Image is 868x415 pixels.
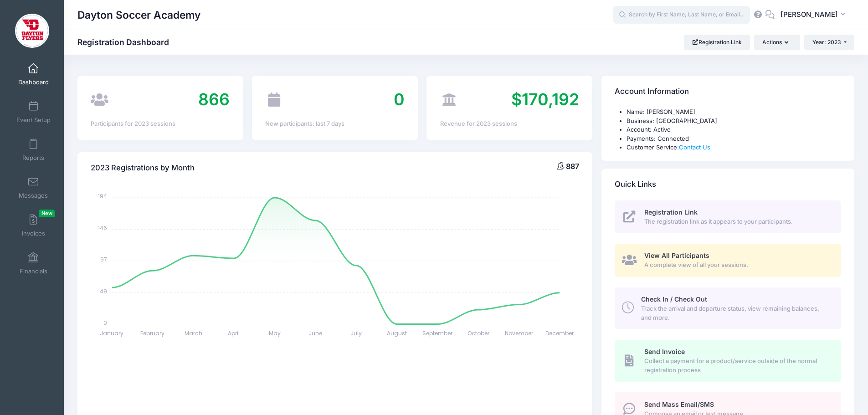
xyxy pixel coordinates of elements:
a: Registration Link [684,35,750,50]
span: Registration Link [644,208,698,216]
span: Event Setup [16,116,51,124]
span: Send Invoice [644,348,685,355]
span: Messages [19,192,48,200]
button: Year: 2023 [804,35,854,50]
span: Dashboard [18,78,49,86]
button: Actions [754,35,800,50]
div: Participants for 2023 sessions [91,119,230,128]
div: Revenue for 2023 sessions [440,119,579,128]
span: View All Participants [644,251,709,259]
h4: 2023 Registrations by Month [91,155,195,181]
input: Search by First Name, Last Name, or Email... [613,6,750,24]
li: Payments: Connected [627,134,841,143]
a: Registration Link The registration link as it appears to your participants. [615,200,841,234]
tspan: 49 [100,287,108,295]
li: Name: [PERSON_NAME] [627,108,841,117]
tspan: July [350,329,362,337]
li: Customer Service: [627,143,841,152]
li: Business: [GEOGRAPHIC_DATA] [627,117,841,126]
a: Dashboard [12,58,55,90]
span: $170,192 [511,89,579,109]
h1: Dayton Soccer Academy [77,5,200,26]
img: Dayton Soccer Academy [15,14,49,48]
tspan: 146 [98,224,108,231]
h4: Account Information [615,79,689,105]
a: View All Participants A complete view of all your sessions. [615,244,841,277]
span: A complete view of all your sessions. [644,261,831,270]
tspan: August [387,329,407,337]
span: 866 [198,89,230,109]
a: Reports [12,134,55,166]
li: Account: Active [627,125,841,134]
span: The registration link as it appears to your participants. [644,217,831,226]
span: 887 [566,162,579,171]
tspan: May [269,329,281,337]
div: New participants: last 7 days [265,119,404,128]
span: Track the arrival and departure status, view remaining balances, and more. [641,304,831,322]
h1: Registration Dashboard [77,37,177,47]
a: Messages [12,172,55,204]
a: Send Invoice Collect a payment for a product/service outside of the normal registration process [615,340,841,382]
tspan: 194 [98,192,108,200]
tspan: June [308,329,322,337]
span: New [39,210,55,217]
span: 0 [394,89,405,109]
span: Check In / Check Out [641,295,707,303]
a: Event Setup [12,96,55,128]
span: Financials [20,267,47,275]
span: [PERSON_NAME] [781,10,838,20]
tspan: 97 [101,256,108,263]
tspan: October [467,329,490,337]
tspan: April [228,329,240,337]
a: Contact Us [679,143,710,151]
tspan: September [422,329,453,337]
tspan: February [140,329,164,337]
span: Collect a payment for a product/service outside of the normal registration process [644,357,831,374]
button: [PERSON_NAME] [775,5,854,26]
h4: Quick Links [615,171,656,197]
tspan: January [100,329,124,337]
a: InvoicesNew [12,210,55,241]
tspan: November [505,329,534,337]
span: Year: 2023 [812,39,841,46]
tspan: 0 [104,319,108,327]
a: Financials [12,247,55,279]
span: Invoices [22,230,45,237]
tspan: March [185,329,202,337]
a: Check In / Check Out Track the arrival and departure status, view remaining balances, and more. [615,287,841,329]
span: Reports [22,154,44,162]
tspan: December [545,329,574,337]
span: Send Mass Email/SMS [644,400,714,408]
